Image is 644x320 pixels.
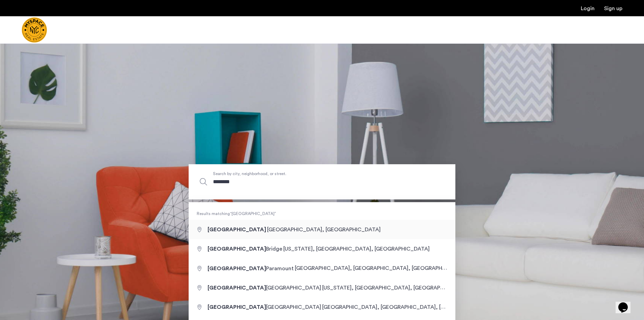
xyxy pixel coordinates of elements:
[295,265,525,271] span: [GEOGRAPHIC_DATA], [GEOGRAPHIC_DATA], [GEOGRAPHIC_DATA], [GEOGRAPHIC_DATA]
[189,164,455,199] input: Apartment Search
[322,285,469,291] span: [US_STATE], [GEOGRAPHIC_DATA], [GEOGRAPHIC_DATA]
[22,17,47,43] a: Cazamio Logo
[267,227,381,232] span: [GEOGRAPHIC_DATA], [GEOGRAPHIC_DATA]
[581,6,595,11] a: Login
[230,212,276,216] q: [GEOGRAPHIC_DATA]
[208,266,266,271] span: [GEOGRAPHIC_DATA]
[208,227,266,232] span: [GEOGRAPHIC_DATA]
[208,304,266,310] span: [GEOGRAPHIC_DATA]
[322,304,494,310] span: [GEOGRAPHIC_DATA], [GEOGRAPHIC_DATA], [GEOGRAPHIC_DATA]
[283,246,430,252] span: [US_STATE], [GEOGRAPHIC_DATA], [GEOGRAPHIC_DATA]
[208,285,322,291] span: [GEOGRAPHIC_DATA]
[208,246,283,252] span: Bridge
[604,6,622,11] a: Registration
[208,285,266,291] span: [GEOGRAPHIC_DATA]
[208,304,322,310] span: [GEOGRAPHIC_DATA]
[22,17,47,43] img: logo
[213,170,400,177] span: Search by city, neighborhood, or street.
[208,246,266,252] span: [GEOGRAPHIC_DATA]
[189,210,455,217] span: Results matching
[208,266,295,271] span: Paramount
[616,293,637,313] iframe: chat widget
